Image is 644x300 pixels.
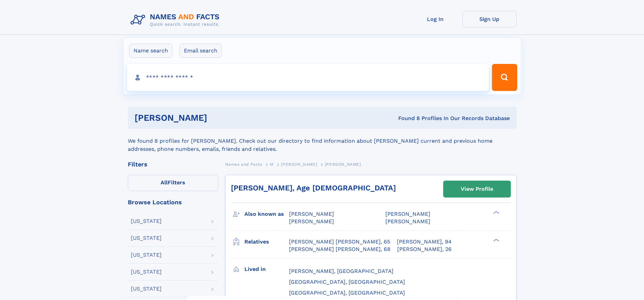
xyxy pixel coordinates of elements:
a: [PERSON_NAME] [PERSON_NAME], 68 [289,246,390,253]
span: [PERSON_NAME] [385,218,430,225]
a: [PERSON_NAME] [PERSON_NAME], 65 [289,238,390,246]
h1: [PERSON_NAME] [135,114,303,122]
span: [PERSON_NAME] [281,162,317,167]
div: [US_STATE] [131,235,162,241]
label: Filters [128,175,218,191]
div: Filters [128,161,218,167]
div: [US_STATE] [131,286,162,292]
span: [PERSON_NAME] [289,218,334,225]
input: search input [127,64,489,91]
div: Found 8 Profiles In Our Records Database [303,115,510,122]
div: We found 8 profiles for [PERSON_NAME]. Check out our directory to find information about [PERSON_... [128,129,517,153]
span: [PERSON_NAME] [289,211,334,217]
a: Log In [408,11,462,27]
div: View Profile [461,181,493,197]
label: Name search [129,44,172,58]
a: [PERSON_NAME], 94 [397,238,452,246]
h3: Lived in [244,263,289,275]
h3: Also known as [244,208,289,220]
div: Browse Locations [128,199,218,205]
a: [PERSON_NAME] [281,160,317,168]
div: ❯ [492,238,500,242]
div: [US_STATE] [131,218,162,224]
img: Logo Names and Facts [128,11,225,29]
button: Search Button [492,64,517,91]
span: [GEOGRAPHIC_DATA], [GEOGRAPHIC_DATA] [289,290,405,296]
a: Names and Facts [225,160,262,168]
a: [PERSON_NAME], 26 [397,246,452,253]
div: [US_STATE] [131,269,162,275]
h3: Relatives [244,236,289,248]
span: [GEOGRAPHIC_DATA], [GEOGRAPHIC_DATA] [289,279,405,285]
div: ❯ [492,210,500,215]
div: [US_STATE] [131,252,162,258]
span: All [161,179,168,186]
label: Email search [180,44,222,58]
span: [PERSON_NAME] [325,162,361,167]
span: M [270,162,273,167]
a: M [270,160,273,168]
span: [PERSON_NAME] [385,211,430,217]
span: [PERSON_NAME], [GEOGRAPHIC_DATA] [289,268,393,274]
a: View Profile [444,181,510,197]
a: Sign Up [462,11,517,27]
a: [PERSON_NAME], Age [DEMOGRAPHIC_DATA] [231,184,396,192]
